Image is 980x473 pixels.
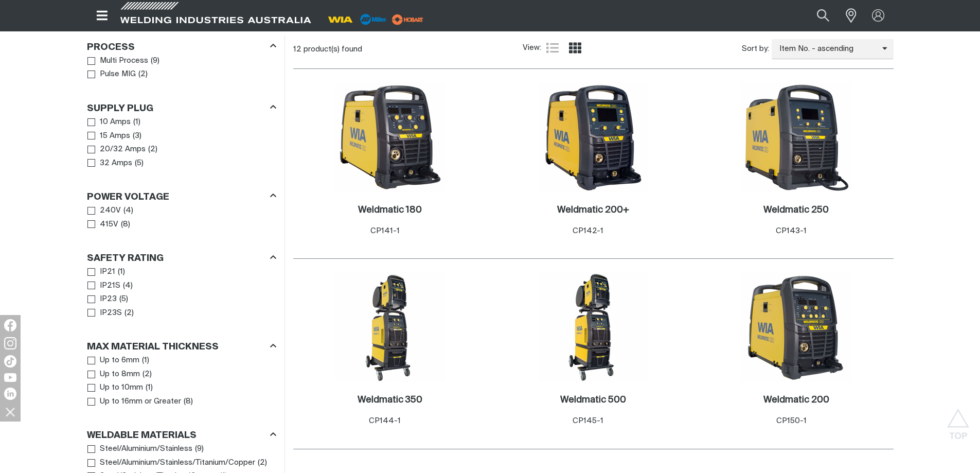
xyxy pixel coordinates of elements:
[335,82,445,192] img: Weldmatic 180
[87,381,144,395] a: Up to 10mm
[358,395,422,405] h2: Weldmatic 350
[947,409,970,432] button: Scroll to top
[293,44,523,55] div: 12
[792,4,840,27] input: Product name or item number...
[100,307,122,319] span: IP23S
[100,144,146,155] span: 20/32 Amps
[87,395,182,409] a: Up to 16mm or Greater
[523,42,541,54] span: View:
[87,251,276,265] div: Safety Rating
[369,417,401,425] span: CP144-1
[560,395,626,405] h2: Weldmatic 500
[123,280,133,292] span: ( 4 )
[100,369,140,380] span: Up to 8mm
[4,337,16,349] img: Instagram
[741,82,851,192] img: Weldmatic 250
[100,55,148,67] span: Multi Process
[118,266,125,278] span: ( 1 )
[557,204,629,216] a: Weldmatic 200+
[304,45,362,53] span: product(s) found
[335,272,445,382] img: Weldmatic 350
[763,395,829,405] h2: Weldmatic 200
[100,396,181,408] span: Up to 16mm or Greater
[100,382,143,394] span: Up to 10mm
[133,130,141,142] span: ( 3 )
[87,129,131,143] a: 15 Amps
[119,293,128,305] span: ( 5 )
[87,340,276,354] div: Max Material Thickness
[100,219,118,231] span: 415V
[87,265,276,320] ul: Safety Rating
[184,396,193,408] span: ( 8 )
[142,369,152,380] span: ( 2 )
[87,279,121,293] a: IP21S
[87,430,197,442] h3: Weldable Materials
[87,156,133,170] a: 32 Amps
[538,272,648,382] img: Weldmatic 500
[87,143,146,156] a: 20/32 Amps
[4,373,16,382] img: YouTube
[87,306,122,320] a: IP23S
[87,456,256,470] a: Steel/Aluminium/Stainless/Titanium/Copper
[87,292,117,306] a: IP23
[100,157,132,169] span: 32 Amps
[87,354,140,367] a: Up to 6mm
[4,319,16,331] img: Facebook
[87,54,149,68] a: Multi Process
[2,403,19,421] img: hide socials
[195,443,204,455] span: ( 9 )
[87,354,276,408] ul: Max Material Thickness
[358,394,422,406] a: Weldmatic 350
[772,43,882,55] span: Item No. - ascending
[538,82,648,192] img: Weldmatic 200+
[763,394,829,406] a: Weldmatic 200
[358,205,422,215] h2: Weldmatic 180
[100,130,130,142] span: 15 Amps
[557,205,629,215] h2: Weldmatic 200+
[100,443,192,455] span: Steel/Aluminium/Stainless
[87,218,119,232] a: 415V
[121,219,130,231] span: ( 8 )
[146,382,153,394] span: ( 1 )
[87,54,276,81] ul: Process
[742,43,769,55] span: Sort by:
[87,40,276,54] div: Process
[763,205,829,215] h2: Weldmatic 250
[100,116,131,128] span: 10 Amps
[389,15,426,23] a: miller
[293,36,894,62] section: Product list controls
[124,307,134,319] span: ( 2 )
[4,355,16,367] img: TikTok
[100,266,115,278] span: IP21
[151,55,159,67] span: ( 9 )
[776,227,807,235] span: CP143-1
[100,280,120,292] span: IP21S
[87,428,276,442] div: Weldable Materials
[100,205,121,217] span: 240V
[87,253,164,265] h3: Safety Rating
[87,265,116,279] a: IP21
[100,457,255,469] span: Steel/Aluminium/Stainless/Titanium/Copper
[370,227,400,235] span: CP141-1
[560,394,626,406] a: Weldmatic 500
[133,116,140,128] span: ( 1 )
[87,204,276,231] ul: Power Voltage
[138,68,148,80] span: ( 2 )
[87,42,135,54] h3: Process
[148,144,157,155] span: ( 2 )
[546,42,559,54] a: List view
[87,101,276,115] div: Supply Plug
[135,157,144,169] span: ( 5 )
[573,227,603,235] span: CP142-1
[763,204,829,216] a: Weldmatic 250
[100,68,136,80] span: Pulse MIG
[87,190,276,204] div: Power Voltage
[358,204,422,216] a: Weldmatic 180
[776,417,807,425] span: CP150-1
[258,457,267,469] span: ( 2 )
[741,272,851,382] img: Weldmatic 200
[123,205,133,217] span: ( 4 )
[87,204,121,218] a: 240V
[87,67,136,81] a: Pulse MIG
[87,115,276,170] ul: Supply Plug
